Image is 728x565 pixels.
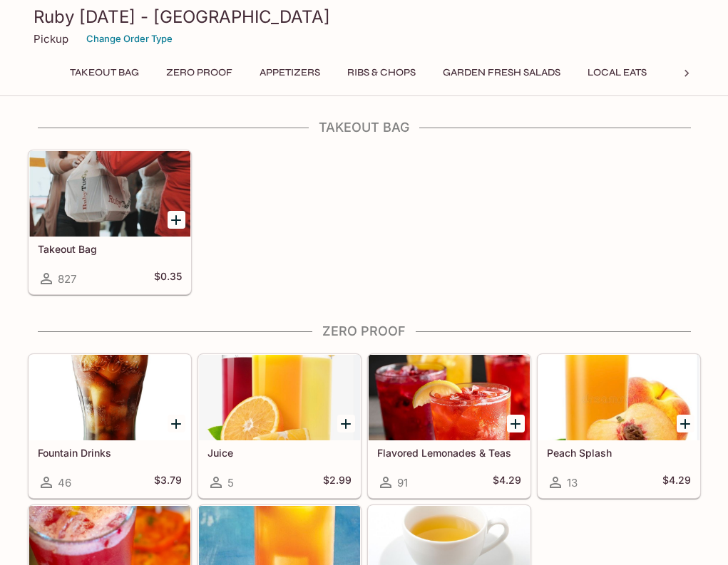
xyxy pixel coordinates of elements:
h5: $0.35 [154,270,182,287]
button: Add Fountain Drinks [168,415,185,432]
a: Fountain Drinks46$3.79 [29,354,191,498]
h5: $4.29 [493,474,521,491]
span: 91 [397,476,408,489]
a: Takeout Bag827$0.35 [29,150,191,294]
button: Add Peach Splash [677,415,694,432]
h3: Ruby [DATE] - [GEOGRAPHIC_DATA] [34,6,695,28]
span: 13 [567,476,578,489]
button: Garden Fresh Salads [435,63,568,83]
h5: $3.79 [154,474,182,491]
div: Takeout Bag [29,151,190,237]
div: Flavored Lemonades & Teas [369,355,530,440]
a: Juice5$2.99 [198,354,361,498]
h4: Zero Proof [28,323,701,339]
h5: Peach Splash [547,447,691,459]
p: Pickup [34,32,68,46]
h5: $2.99 [323,474,352,491]
button: Appetizers [252,63,328,83]
h5: Juice [207,447,352,459]
button: Add Takeout Bag [168,211,185,229]
h5: Flavored Lemonades & Teas [377,447,521,459]
button: Change Order Type [80,28,179,50]
span: 827 [58,272,76,286]
button: Add Juice [337,415,355,432]
button: Local Eats [580,63,655,83]
div: Fountain Drinks [29,355,190,440]
h5: Takeout Bag [38,243,182,255]
button: Takeout Bag [62,63,147,83]
h5: $4.29 [662,474,691,491]
div: Peach Splash [538,355,699,440]
a: Flavored Lemonades & Teas91$4.29 [368,354,530,498]
button: Zero Proof [158,63,240,83]
a: Peach Splash13$4.29 [538,354,700,498]
h4: Takeout Bag [28,120,701,135]
span: 46 [58,476,71,489]
h5: Fountain Drinks [38,447,182,459]
div: Juice [199,355,360,440]
span: 5 [227,476,234,489]
button: Ribs & Chops [339,63,424,83]
button: Add Flavored Lemonades & Teas [507,415,525,432]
